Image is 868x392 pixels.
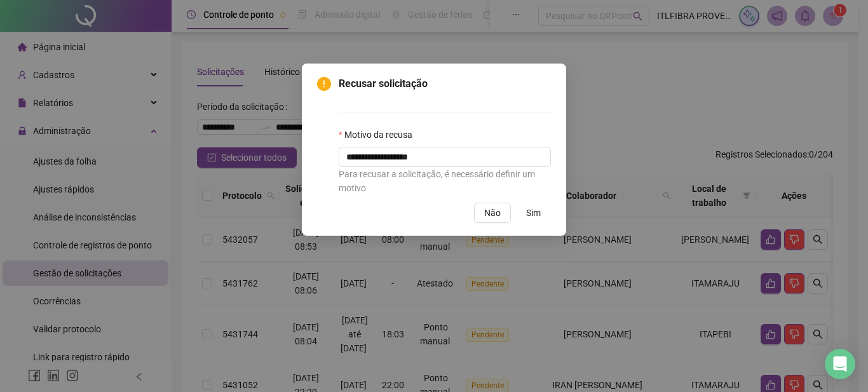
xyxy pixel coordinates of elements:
label: Motivo da recusa [339,128,421,142]
div: Open Intercom Messenger [825,349,855,379]
div: Para recusar a solicitação, é necessário definir um motivo [339,167,551,195]
span: Recusar solicitação [339,76,551,91]
button: Sim [516,203,551,223]
button: Não [474,203,511,223]
span: exclamation-circle [317,77,331,91]
span: Sim [526,206,541,220]
span: Não [484,206,501,220]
